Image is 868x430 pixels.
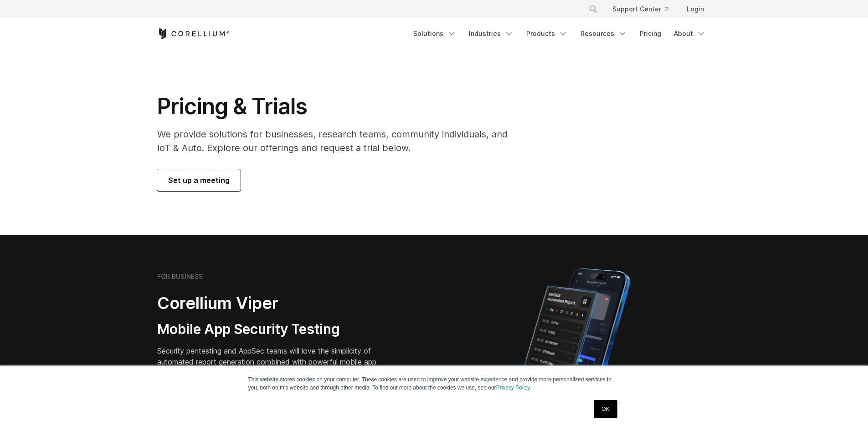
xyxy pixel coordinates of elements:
p: Security pentesting and AppSec teams will love the simplicity of automated report generation comb... [157,345,390,378]
span: Set up a meeting [168,175,230,186]
a: Set up a meeting [157,169,241,191]
a: Corellium Home [157,28,230,39]
a: Support Center [605,1,676,17]
a: Products [521,25,573,42]
img: Corellium MATRIX automated report on iPhone showing app vulnerability test results across securit... [508,264,646,423]
div: Navigation Menu [408,25,711,42]
button: Search [585,1,601,17]
a: OK [594,400,617,418]
h1: Pricing & Trials [157,93,520,120]
a: Privacy Policy. [496,384,531,391]
a: Login [679,1,711,17]
h2: Corellium Viper [157,293,390,314]
a: Resources [575,25,632,42]
h6: FOR BUSINESS [157,273,203,281]
p: This website stores cookies on your computer. These cookies are used to improve your website expe... [248,375,620,392]
a: Solutions [408,25,462,42]
p: We provide solutions for businesses, research teams, community individuals, and IoT & Auto. Explo... [157,127,520,155]
h3: Mobile App Security Testing [157,321,390,338]
a: About [668,25,711,42]
a: Pricing [634,25,667,42]
a: Industries [463,25,519,42]
div: Navigation Menu [578,1,711,17]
